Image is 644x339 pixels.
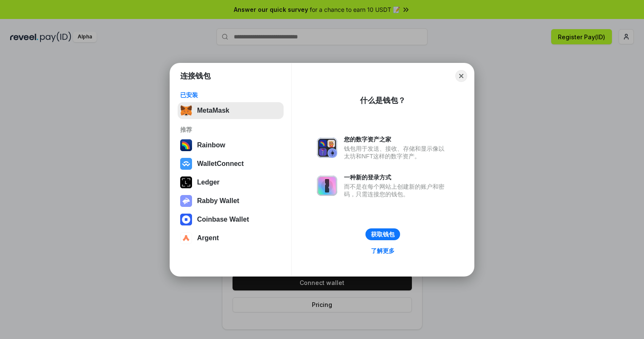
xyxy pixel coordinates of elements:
img: svg+xml,%3Csvg%20xmlns%3D%22http%3A%2F%2Fwww.w3.org%2F2000%2Fsvg%22%20width%3D%2228%22%20height%3... [180,176,192,188]
img: svg+xml,%3Csvg%20xmlns%3D%22http%3A%2F%2Fwww.w3.org%2F2000%2Fsvg%22%20fill%3D%22none%22%20viewBox... [317,138,337,158]
div: Argent [197,234,219,242]
button: Rabby Wallet [178,193,284,209]
button: 获取钱包 [365,228,400,240]
button: Ledger [178,174,284,191]
img: svg+xml,%3Csvg%20width%3D%2228%22%20height%3D%2228%22%20viewBox%3D%220%200%2028%2028%22%20fill%3D... [180,214,192,225]
div: 推荐 [180,126,281,133]
img: svg+xml,%3Csvg%20fill%3D%22none%22%20height%3D%2233%22%20viewBox%3D%220%200%2035%2033%22%20width%... [180,105,192,117]
div: WalletConnect [197,160,244,168]
div: 一种新的登录方式 [344,174,449,181]
div: 已安装 [180,91,281,99]
button: MetaMask [178,102,284,119]
button: WalletConnect [178,155,284,172]
img: svg+xml,%3Csvg%20xmlns%3D%22http%3A%2F%2Fwww.w3.org%2F2000%2Fsvg%22%20fill%3D%22none%22%20viewBox... [180,195,192,207]
div: Rabby Wallet [197,197,239,205]
button: Rainbow [178,137,284,154]
div: 什么是钱包？ [360,95,406,106]
button: Argent [178,230,284,247]
img: svg+xml,%3Csvg%20xmlns%3D%22http%3A%2F%2Fwww.w3.org%2F2000%2Fsvg%22%20fill%3D%22none%22%20viewBox... [317,176,337,196]
div: 钱包用于发送、接收、存储和显示像以太坊和NFT这样的数字资产。 [344,145,449,160]
button: Coinbase Wallet [178,211,284,228]
div: 获取钱包 [371,231,395,238]
div: 而不是在每个网站上创建新的账户和密码，只需连接您的钱包。 [344,183,449,198]
div: Rainbow [197,141,225,149]
img: svg+xml,%3Csvg%20width%3D%22120%22%20height%3D%22120%22%20viewBox%3D%220%200%20120%20120%22%20fil... [180,139,192,151]
a: 了解更多 [366,245,400,256]
div: 您的数字资产之家 [344,136,449,143]
div: MetaMask [197,107,229,114]
div: Coinbase Wallet [197,216,249,223]
div: Ledger [197,179,219,186]
img: svg+xml,%3Csvg%20width%3D%2228%22%20height%3D%2228%22%20viewBox%3D%220%200%2028%2028%22%20fill%3D... [180,158,192,170]
h1: 连接钱包 [180,71,211,81]
div: 了解更多 [371,247,395,255]
img: svg+xml,%3Csvg%20width%3D%2228%22%20height%3D%2228%22%20viewBox%3D%220%200%2028%2028%22%20fill%3D... [180,232,192,244]
button: Close [455,70,467,82]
